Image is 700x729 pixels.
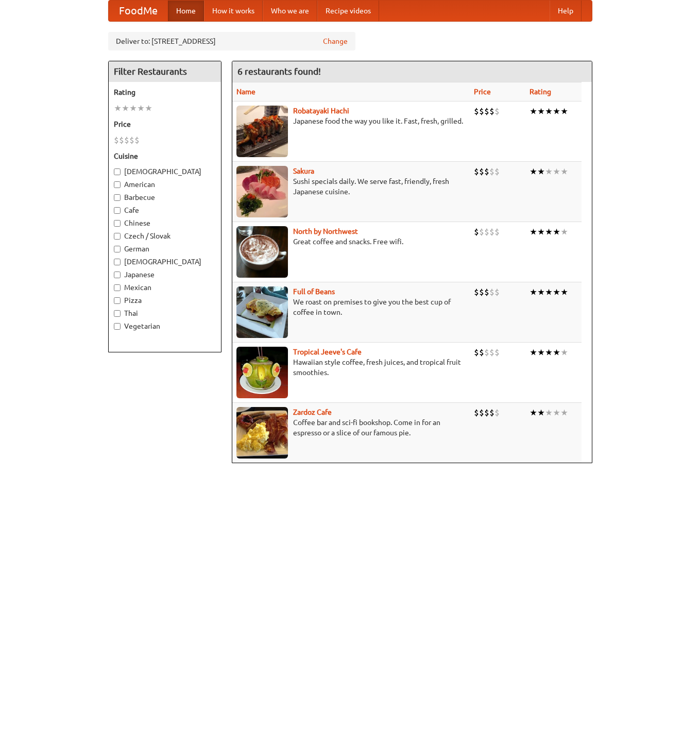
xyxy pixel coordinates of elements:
a: Who we are [263,1,317,21]
li: $ [489,286,494,298]
li: ★ [537,106,545,117]
li: ★ [530,347,537,358]
h5: Cuisine [114,151,216,161]
li: $ [489,106,494,117]
li: ★ [537,226,545,238]
input: American [114,181,121,188]
li: $ [474,286,479,298]
li: ★ [545,347,553,358]
input: Czech / Slovak [114,233,121,240]
li: $ [474,226,479,238]
input: Vegetarian [114,323,121,330]
li: $ [484,166,489,177]
li: ★ [545,166,553,177]
a: Tropical Jeeve's Cafe [293,348,362,356]
a: How it works [204,1,263,21]
a: FoodMe [109,1,168,21]
li: ★ [553,166,560,177]
div: Deliver to: [STREET_ADDRESS] [108,32,355,50]
li: $ [484,407,489,418]
input: Thai [114,310,121,317]
a: Zardoz Cafe [293,408,332,416]
label: Japanese [114,269,216,280]
label: Vegetarian [114,321,216,331]
li: ★ [530,407,537,418]
li: ★ [545,226,553,238]
li: ★ [545,286,553,298]
li: $ [494,226,500,238]
li: ★ [545,106,553,117]
p: We roast on premises to give you the best cup of coffee in town. [236,297,466,317]
input: Pizza [114,297,121,304]
li: $ [479,407,484,418]
li: ★ [553,286,560,298]
li: $ [489,166,494,177]
a: Robatayaki Hachi [293,107,349,115]
a: Name [236,88,255,96]
li: $ [129,134,134,146]
input: Barbecue [114,194,121,201]
p: Sushi specials daily. We serve fast, friendly, fresh Japanese cuisine. [236,176,466,197]
label: Czech / Slovak [114,231,216,241]
li: ★ [560,166,568,177]
li: ★ [145,103,152,114]
a: Change [323,36,348,46]
a: Price [474,88,491,96]
label: Pizza [114,295,216,306]
li: ★ [560,347,568,358]
img: north.jpg [236,226,288,278]
li: $ [124,134,129,146]
li: $ [474,347,479,358]
a: Full of Beans [293,287,335,296]
li: ★ [537,347,545,358]
li: ★ [122,103,129,114]
img: robatayaki.jpg [236,106,288,157]
li: ★ [553,106,560,117]
a: North by Northwest [293,227,358,235]
a: Sakura [293,167,314,175]
label: [DEMOGRAPHIC_DATA] [114,166,216,177]
li: ★ [560,226,568,238]
input: [DEMOGRAPHIC_DATA] [114,259,121,265]
li: $ [494,286,500,298]
li: ★ [530,106,537,117]
li: $ [474,106,479,117]
h5: Rating [114,87,216,97]
li: $ [479,166,484,177]
li: $ [114,134,119,146]
li: ★ [553,226,560,238]
h5: Price [114,119,216,129]
li: ★ [553,407,560,418]
li: ★ [553,347,560,358]
li: $ [134,134,140,146]
li: $ [479,286,484,298]
img: zardoz.jpg [236,407,288,459]
li: ★ [537,286,545,298]
label: Thai [114,308,216,318]
li: $ [479,106,484,117]
label: Chinese [114,218,216,228]
input: Japanese [114,272,121,278]
li: ★ [537,166,545,177]
li: $ [494,407,500,418]
img: jeeves.jpg [236,347,288,398]
ng-pluralize: 6 restaurants found! [237,66,321,76]
a: Help [550,1,582,21]
h4: Filter Restaurants [109,61,221,82]
input: [DEMOGRAPHIC_DATA] [114,168,121,175]
p: Great coffee and snacks. Free wifi. [236,236,466,247]
label: Barbecue [114,192,216,202]
li: $ [489,226,494,238]
label: American [114,179,216,190]
input: Chinese [114,220,121,227]
li: $ [484,226,489,238]
li: ★ [129,103,137,114]
li: ★ [114,103,122,114]
a: Rating [530,88,551,96]
li: $ [494,166,500,177]
p: Japanese food the way you like it. Fast, fresh, grilled. [236,116,466,126]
